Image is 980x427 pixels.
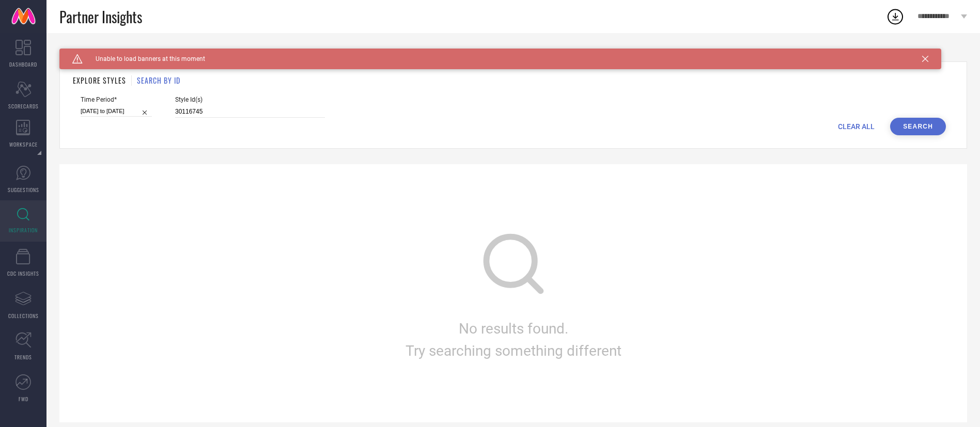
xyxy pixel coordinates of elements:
span: TRENDS [14,353,32,361]
button: Search [890,118,946,135]
span: CLEAR ALL [838,122,875,131]
span: No results found. [459,320,568,337]
h1: SEARCH BY ID [137,75,180,86]
span: CDC INSIGHTS [7,270,39,277]
span: Try searching something different [406,342,621,359]
div: Open download list [886,7,905,26]
input: Select time period [81,106,152,117]
input: Enter comma separated style ids e.g. 12345, 67890 [175,106,325,118]
span: DASHBOARD [9,60,37,68]
span: INSPIRATION [9,226,38,234]
span: SUGGESTIONS [8,186,39,194]
span: FWD [19,395,28,403]
span: SCORECARDS [8,102,39,110]
span: WORKSPACE [9,140,38,148]
span: Time Period* [81,96,152,103]
span: Style Id(s) [175,96,325,103]
span: Unable to load banners at this moment [83,55,205,62]
span: COLLECTIONS [8,312,39,320]
span: Partner Insights [59,6,142,27]
div: Back TO Dashboard [59,49,967,56]
h1: EXPLORE STYLES [73,75,126,86]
